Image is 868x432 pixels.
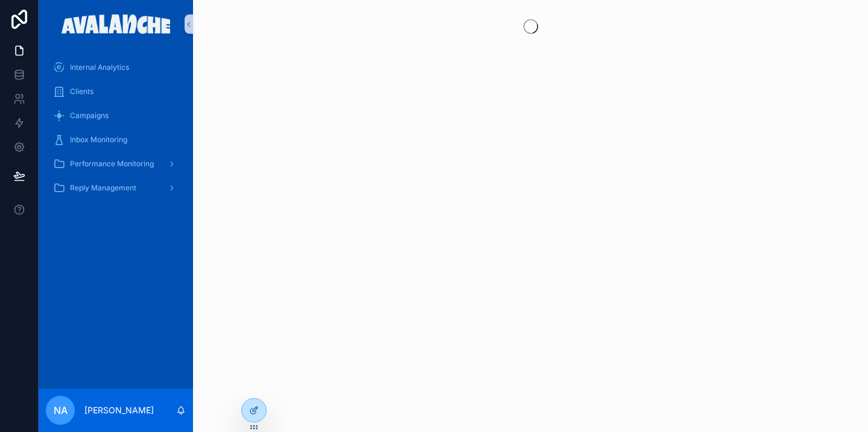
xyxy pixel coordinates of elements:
a: Campaigns [46,105,186,127]
span: Clients [70,87,93,96]
span: Performance Monitoring [70,159,154,169]
div: scrollable content [39,48,193,214]
a: Internal Analytics [46,57,186,78]
a: Inbox Monitoring [46,129,186,151]
a: Performance Monitoring [46,153,186,175]
span: Inbox Monitoring [70,135,127,145]
a: Reply Management [46,177,186,199]
a: Clients [46,81,186,102]
span: Reply Management [70,183,136,193]
p: [PERSON_NAME] [84,404,154,416]
span: Campaigns [70,111,109,121]
img: App logo [62,14,171,34]
span: NA [54,403,68,418]
span: Internal Analytics [70,63,129,72]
